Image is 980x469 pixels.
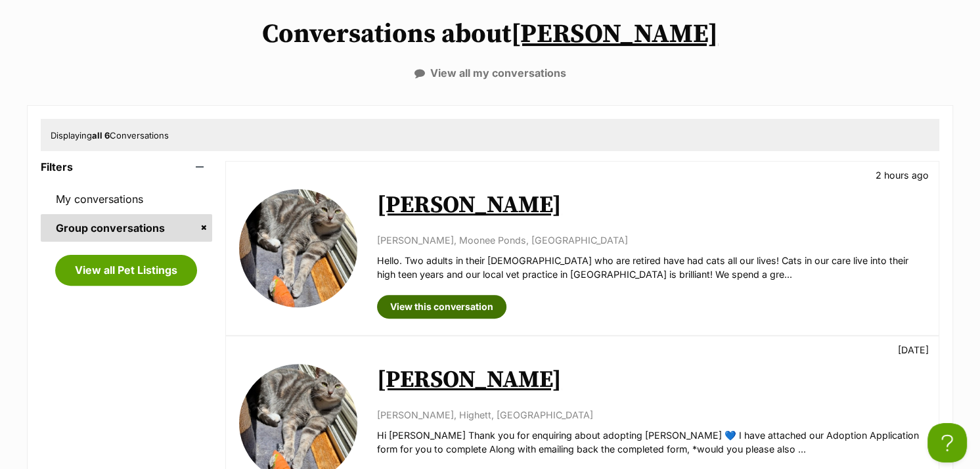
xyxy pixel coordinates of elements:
a: Group conversations [41,214,212,242]
p: 2 hours ago [876,168,929,182]
a: [PERSON_NAME] [377,365,562,395]
p: [PERSON_NAME], Highett, [GEOGRAPHIC_DATA] [377,408,925,422]
iframe: Help Scout Beacon - Open [927,423,967,462]
p: Hello. Two adults in their [DEMOGRAPHIC_DATA] who are retired have had cats all our lives! Cats i... [377,254,925,282]
strong: all 6 [92,130,110,141]
a: View this conversation [377,295,506,319]
a: [PERSON_NAME] [377,190,562,220]
a: [PERSON_NAME] [511,18,718,51]
span: Displaying Conversations [51,130,169,141]
p: Hi [PERSON_NAME] Thank you for enquiring about adopting [PERSON_NAME] 💙 I have attached our Adopt... [377,428,925,457]
a: View all Pet Listings [55,255,197,285]
a: My conversations [41,185,212,213]
img: Sylvia [239,189,357,307]
a: View all my conversations [414,67,566,79]
p: [DATE] [898,343,929,357]
header: Filters [41,161,212,173]
p: [PERSON_NAME], Moonee Ponds, [GEOGRAPHIC_DATA] [377,233,925,247]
